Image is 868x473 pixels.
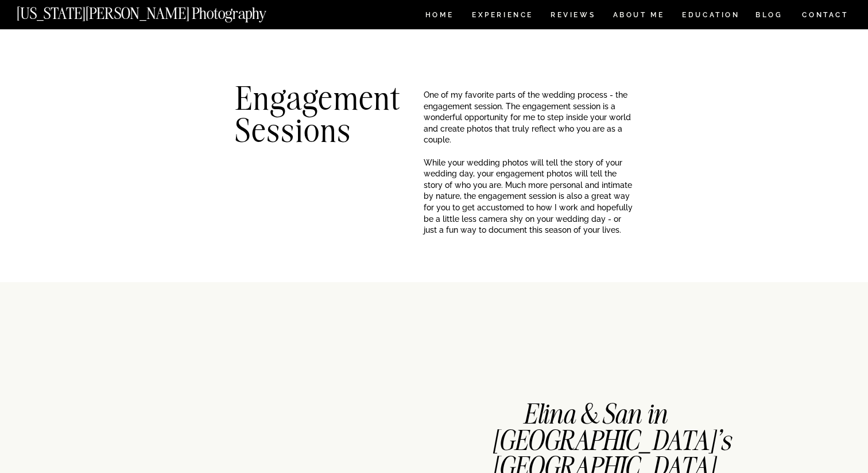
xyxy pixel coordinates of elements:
[681,11,741,21] a: EDUCATION
[613,11,665,21] a: ABOUT ME
[235,82,406,132] h1: Engagement Sessions
[801,9,849,21] a: CONTACT
[472,11,532,21] a: Experience
[17,6,305,16] a: [US_STATE][PERSON_NAME] Photography
[755,11,783,21] a: BLOG
[423,11,456,21] a: HOME
[551,11,594,21] a: REVIEWS
[424,90,633,180] p: One of my favorite parts of the wedding process - the engagement session. The engagement session ...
